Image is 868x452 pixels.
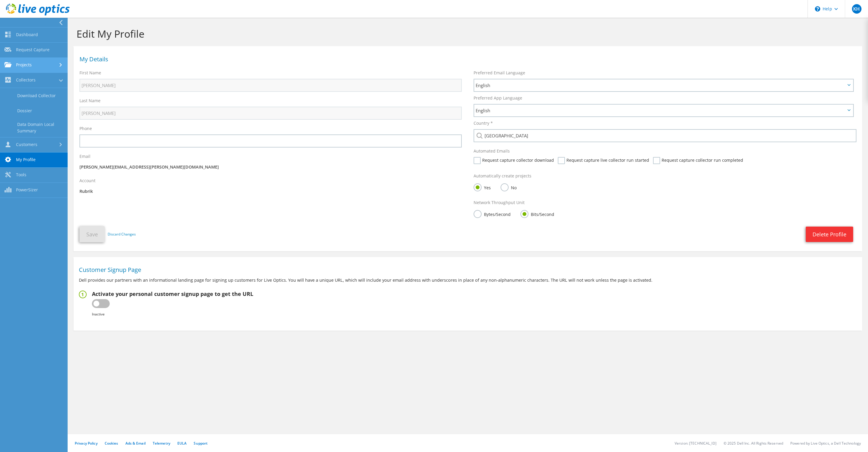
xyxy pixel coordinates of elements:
a: Support [194,441,208,446]
label: Country * [474,120,493,126]
label: No [501,183,517,191]
button: Save [79,226,105,242]
a: Ads & Email [125,441,146,446]
label: Preferred App Language [474,95,522,101]
label: Request capture collector run completed [653,157,743,164]
li: Version: [TECHNICAL_ID] [675,441,716,446]
label: Request capture collector download [474,157,554,164]
label: Bits/Second [520,210,554,217]
svg: \n [815,6,820,12]
label: Last Name [79,98,101,104]
h1: Edit My Profile [77,28,856,40]
b: Inactive [92,312,105,317]
a: EULA [177,441,187,446]
label: Yes [474,183,491,191]
a: Telemetry [153,441,170,446]
label: Account [79,178,95,184]
span: English [476,107,845,114]
span: English [476,82,845,89]
label: Bytes/Second [474,210,511,217]
li: Powered by Live Optics, a Dell Technology [790,441,861,446]
p: Rubrik [79,188,462,195]
a: Privacy Policy [75,441,98,446]
label: Preferred Email Language [474,70,525,76]
label: Automatically create projects [474,173,531,179]
h1: My Details [79,56,853,62]
label: First Name [79,70,101,76]
h1: Customer Signup Page [79,267,854,273]
h2: Activate your personal customer signup page to get the URL [92,291,253,297]
a: Cookies [105,441,118,446]
a: Discard Changes [108,231,136,238]
label: Phone [79,126,92,132]
li: © 2025 Dell Inc. All Rights Reserved [724,441,783,446]
label: Automated Emails [474,148,510,154]
p: Dell provides our partners with an informational landing page for signing up customers for Live O... [79,277,857,283]
a: Delete Profile [806,227,853,242]
span: KH [852,4,861,14]
label: Network Throughput Unit [474,200,525,206]
label: Request capture live collector run started [558,157,649,164]
p: [PERSON_NAME][EMAIL_ADDRESS][PERSON_NAME][DOMAIN_NAME] [79,164,462,170]
label: Email [79,153,90,159]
